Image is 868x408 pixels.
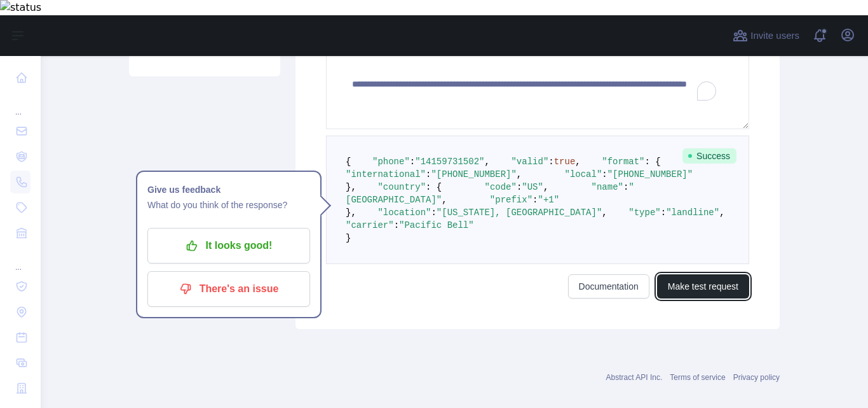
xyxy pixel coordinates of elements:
[666,208,719,218] span: "landline"
[377,182,426,192] span: "country"
[628,208,660,218] span: "type"
[442,195,447,205] span: ,
[661,208,666,218] span: :
[484,157,489,167] span: ,
[522,182,543,192] span: "US"
[602,157,644,167] span: "format"
[147,197,310,213] p: What do you think of the response?
[554,157,576,167] span: true
[346,208,356,218] span: },
[394,220,399,230] span: :
[147,271,310,307] button: There's an issue
[568,274,649,299] a: Documentation
[346,233,351,243] span: }
[372,157,410,167] span: "phone"
[670,373,725,382] a: Terms of service
[719,208,724,218] span: ,
[157,235,301,257] p: It looks good!
[437,208,602,218] span: "[US_STATE], [GEOGRAPHIC_DATA]"
[548,157,553,167] span: :
[346,157,351,167] span: {
[607,169,693,179] span: "[PHONE_NUMBER]"
[377,208,431,218] span: "location"
[564,169,602,179] span: "local"
[532,195,538,205] span: :
[602,208,607,218] span: ,
[602,169,607,179] span: :
[147,182,310,197] h1: Give us feedback
[415,157,484,167] span: "14159731502"
[484,182,516,192] span: "code"
[730,25,802,46] button: Invite users
[399,220,474,230] span: "Pacific Bell"
[517,169,522,179] span: ,
[750,29,799,43] span: Invite users
[410,157,415,167] span: :
[606,373,663,382] a: Abstract API Inc.
[157,278,301,300] p: There's an issue
[147,228,310,264] button: It looks good!
[346,220,394,230] span: "carrier"
[623,182,628,192] span: :
[511,157,548,167] span: "valid"
[645,157,661,167] span: : {
[592,182,623,192] span: "name"
[682,148,736,164] span: Success
[426,169,431,179] span: :
[490,195,532,205] span: "prefix"
[431,169,516,179] span: "[PHONE_NUMBER]"
[733,373,780,382] a: Privacy policy
[326,52,749,129] textarea: To enrich screen reader interactions, please activate Accessibility in Grammarly extension settings
[538,195,559,205] span: "+1"
[346,182,356,192] span: },
[426,182,442,192] span: : {
[10,92,31,117] div: ...
[431,208,436,218] span: :
[10,247,31,272] div: ...
[346,169,426,179] span: "international"
[575,157,580,167] span: ,
[657,274,749,299] button: Make test request
[543,182,548,192] span: ,
[517,182,522,192] span: :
